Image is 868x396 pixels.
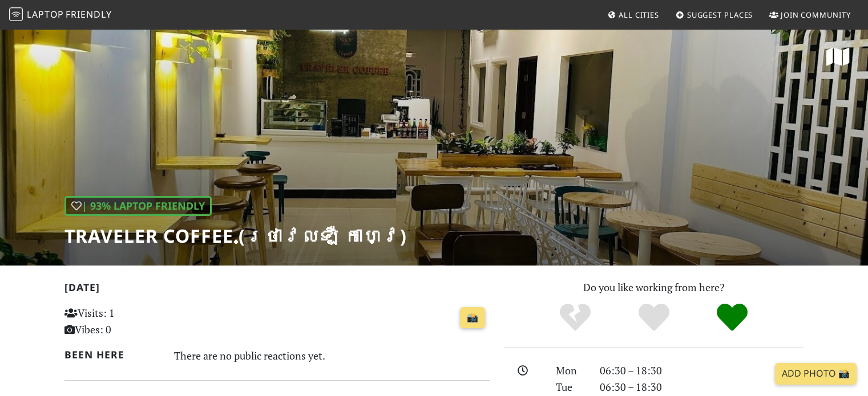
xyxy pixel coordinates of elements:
[671,5,758,25] a: Suggest Places
[775,363,857,385] a: Add Photo 📸
[27,8,64,21] span: Laptop
[549,379,592,395] div: Tue
[781,10,851,20] span: Join Community
[64,349,161,361] h2: Been here
[460,307,485,329] a: 📸
[549,362,592,379] div: Mon
[765,5,855,25] a: Join Community
[64,305,197,338] p: Visits: 1 Vibes: 0
[9,7,23,21] img: LaptopFriendly
[64,281,490,298] h2: [DATE]
[593,379,811,395] div: 06:30 – 18:30
[603,5,664,25] a: All Cities
[64,225,407,247] h1: Traveler Coffee (ថ្រាវលឡឺ កាហ្វេ)
[619,10,659,20] span: All Cities
[536,302,615,333] div: No
[693,302,772,333] div: Definitely!
[504,279,804,296] p: Do you like working from here?
[174,346,490,365] div: There are no public reactions yet.
[9,5,112,25] a: LaptopFriendly LaptopFriendly
[66,8,111,21] span: Friendly
[593,362,811,379] div: 06:30 – 18:30
[615,302,693,333] div: Yes
[64,196,212,216] div: | 93% Laptop Friendly
[687,10,753,20] span: Suggest Places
